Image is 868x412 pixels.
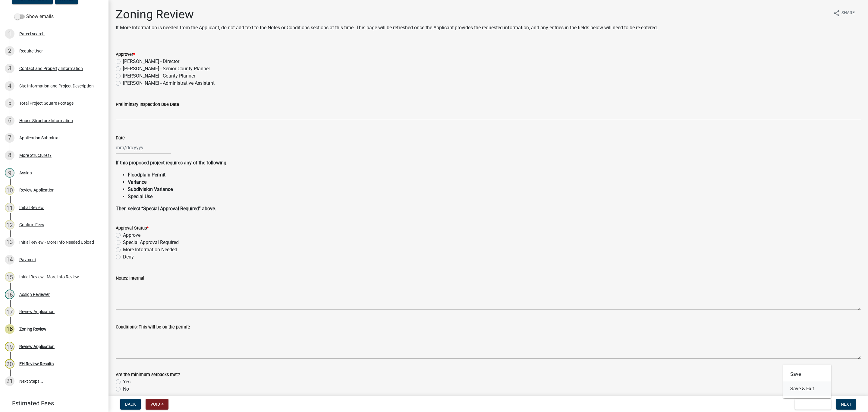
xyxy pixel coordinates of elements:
div: 13 [5,237,14,247]
div: Application Submittal [19,136,59,140]
div: 12 [5,220,14,230]
div: Initial Review [19,205,44,210]
label: Show emails [14,13,54,20]
label: Date [116,136,125,140]
div: Initial Review - More Info Needed Upload [19,240,94,244]
strong: Subdivision Variance [128,186,173,192]
label: Yes [123,378,131,385]
a: Estimated Fees [5,397,99,409]
div: 2 [5,46,14,56]
div: 1 [5,29,14,39]
label: Special Approval Required [123,239,179,246]
div: 6 [5,116,14,125]
div: 14 [5,255,14,265]
label: [PERSON_NAME] - Administrative Assistant [123,80,215,87]
strong: Floodplain Permit [128,172,165,178]
div: EH Review Results [19,362,54,366]
span: Share [841,10,855,17]
button: Next [836,399,856,410]
div: Review Application [19,309,55,314]
div: House Structure Information [19,119,73,123]
div: 9 [5,168,14,178]
label: More Information Needed [123,246,177,253]
span: Save & Exit [800,402,823,407]
div: Payment [19,258,36,262]
div: 3 [5,64,14,73]
div: 8 [5,151,14,160]
div: Site Information and Project Description [19,84,94,88]
div: Confirm Fees [19,223,44,227]
button: Save & Exit [783,382,831,396]
div: More Structures? [19,153,52,157]
button: shareShare [828,7,860,19]
div: Contact and Property Information [19,66,83,71]
p: If More Information is needed from the Applicant, do not add text to the Notes or Conditions sect... [116,24,658,31]
div: 15 [5,272,14,282]
div: Review Application [19,344,55,349]
span: Void [150,402,160,407]
h1: Zoning Review [116,7,658,22]
div: Assign [19,171,32,175]
div: Total Project Square Footage [19,101,74,105]
input: mm/dd/yyyy [116,141,171,154]
strong: Variance [128,179,146,185]
span: Back [125,402,136,407]
strong: If this proposed project requires any of the following: [116,160,228,166]
div: Initial Review - More Info Review [19,275,79,279]
div: Zoning Review [19,327,46,331]
label: Approval Status [116,226,149,230]
div: 21 [5,376,14,386]
strong: Special Use [128,194,153,199]
div: 17 [5,307,14,316]
div: 11 [5,203,14,212]
div: 16 [5,290,14,299]
label: [PERSON_NAME] - Director [123,58,179,65]
label: No [123,385,129,393]
div: 20 [5,359,14,369]
div: Require User [19,49,43,53]
div: 19 [5,342,14,351]
button: Save & Exit [795,399,831,410]
label: Approve [123,232,140,239]
label: Are the minimum setbacks met? [116,373,180,377]
button: Void [146,399,168,410]
div: Parcel search [19,32,45,36]
label: Deny [123,253,134,261]
div: Assign Reviewer [19,292,50,296]
i: share [833,10,840,17]
div: 7 [5,133,14,143]
label: Preliminary Inspection Due Date [116,103,179,107]
span: Next [841,402,851,407]
div: Save & Exit [783,365,831,398]
div: 5 [5,98,14,108]
label: Approver [116,52,135,57]
div: 10 [5,185,14,195]
label: Notes: Internal [116,276,144,280]
label: [PERSON_NAME] - County Planner [123,72,195,80]
label: [PERSON_NAME] - Senior County Planner [123,65,210,72]
div: 4 [5,81,14,91]
strong: Then select “Special Approval Required” above. [116,206,216,211]
div: 18 [5,324,14,334]
div: Review Application [19,188,55,192]
button: Save [783,367,831,382]
label: Conditions: This will be on the permit: [116,325,190,329]
button: Back [120,399,141,410]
